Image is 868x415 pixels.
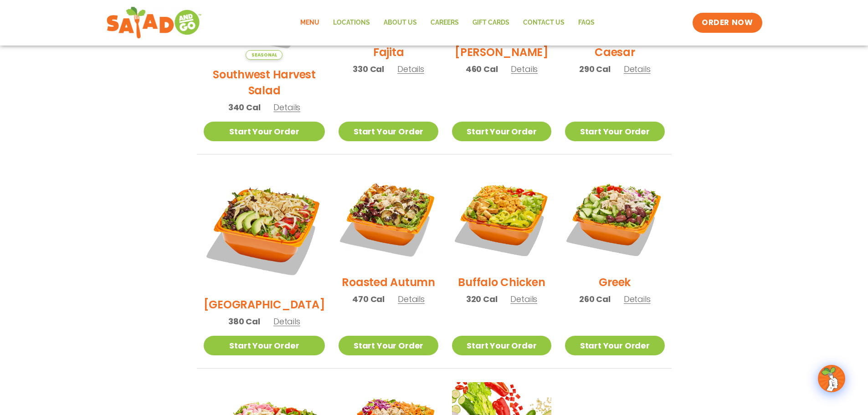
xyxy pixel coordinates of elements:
span: 330 Cal [353,63,384,75]
nav: Menu [293,12,601,33]
span: Details [273,102,300,113]
h2: Fajita [373,44,404,60]
h2: Roasted Autumn [342,274,435,290]
a: About Us [377,12,424,33]
a: FAQs [571,12,601,33]
a: Start Your Order [204,336,325,355]
a: Careers [424,12,466,33]
a: Start Your Order [339,336,438,355]
span: 290 Cal [579,63,611,75]
a: Start Your Order [339,122,438,141]
a: Start Your Order [452,122,551,141]
span: 260 Cal [579,293,611,305]
a: Start Your Order [565,122,664,141]
span: 340 Cal [228,101,261,113]
a: Start Your Order [452,336,551,355]
h2: Southwest Harvest Salad [204,67,325,98]
h2: [GEOGRAPHIC_DATA] [204,297,325,313]
a: Start Your Order [204,122,325,141]
a: ORDER NOW [693,13,762,33]
img: Product photo for Buffalo Chicken Salad [452,168,551,267]
img: wpChatIcon [819,366,844,391]
h2: Greek [599,274,631,290]
span: 320 Cal [466,293,498,305]
span: 470 Cal [352,293,385,305]
a: Contact Us [516,12,571,33]
span: Details [398,293,425,305]
img: Product photo for Roasted Autumn Salad [339,168,438,267]
img: Product photo for BBQ Ranch Salad [204,168,325,290]
span: Details [510,293,537,305]
span: Details [624,293,651,305]
a: Locations [326,12,377,33]
img: new-SAG-logo-768×292 [106,5,202,41]
span: Details [273,316,300,327]
span: Details [397,63,424,75]
span: Seasonal [246,50,282,60]
span: ORDER NOW [702,17,753,28]
span: Details [624,63,651,75]
h2: [PERSON_NAME] [455,44,549,60]
span: 460 Cal [466,63,498,75]
a: Menu [293,12,326,33]
span: 380 Cal [228,315,260,328]
span: Details [511,63,538,75]
h2: Buffalo Chicken [458,274,545,290]
a: Start Your Order [565,336,664,355]
img: Product photo for Greek Salad [565,168,664,267]
a: GIFT CARDS [466,12,516,33]
h2: Caesar [595,44,635,60]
